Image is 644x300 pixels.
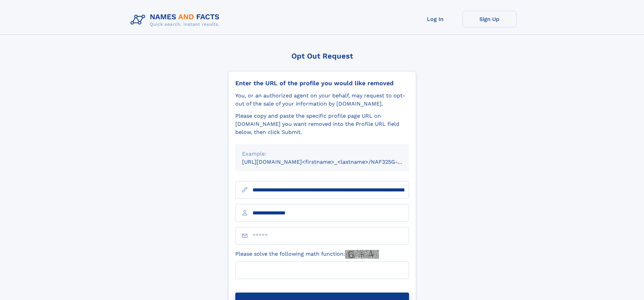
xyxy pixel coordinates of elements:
img: Logo Names and Facts [128,11,225,29]
div: Enter the URL of the profile you would like removed [235,79,409,87]
label: Please solve the following math function: [235,250,379,259]
div: You, or an authorized agent on your behalf, may request to opt-out of the sale of your informatio... [235,92,409,108]
div: Opt Out Request [228,52,416,60]
div: Please copy and paste the specific profile page URL on [DOMAIN_NAME] you want removed into the Pr... [235,112,409,136]
div: Example: [242,150,402,158]
a: Sign Up [462,11,517,27]
small: [URL][DOMAIN_NAME]<firstname>_<lastname>/NAF325G-xxxxxxxx [242,159,422,165]
a: Log In [408,11,462,27]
